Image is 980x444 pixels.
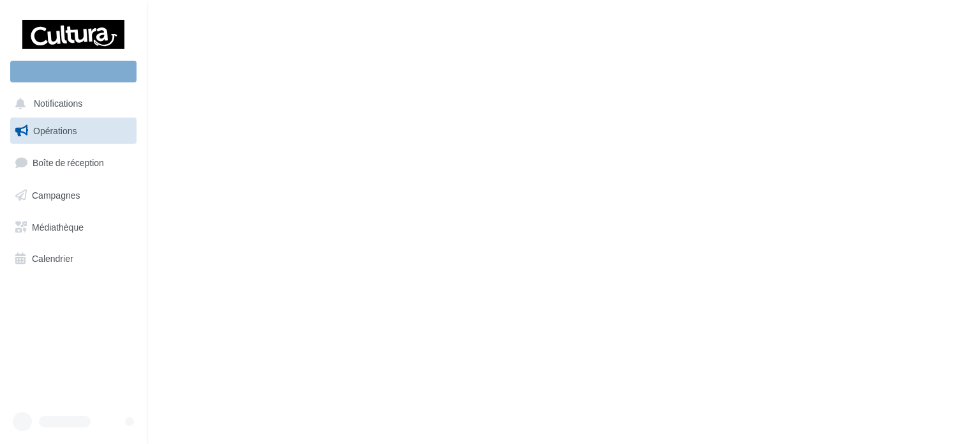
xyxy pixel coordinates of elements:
a: Opérations [8,118,139,144]
a: Campagnes [8,182,139,209]
span: Campagnes [32,190,80,201]
a: Médiathèque [8,214,139,241]
div: Nouvelle campagne [10,61,137,82]
span: Médiathèque [32,221,84,232]
a: Calendrier [8,245,139,272]
span: Boîte de réception [33,157,104,168]
span: Opérations [33,125,77,136]
a: Boîte de réception [8,149,139,176]
span: Notifications [34,98,82,109]
span: Calendrier [32,253,73,264]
